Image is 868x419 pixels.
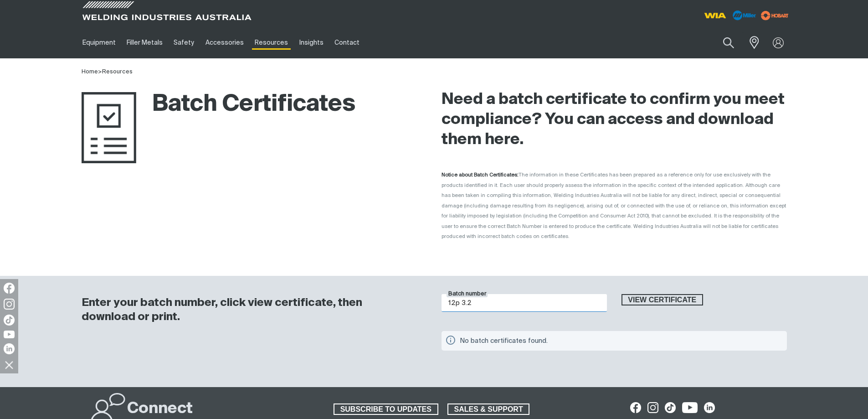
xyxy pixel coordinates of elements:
[293,27,329,58] a: Insights
[102,69,133,75] a: Resources
[4,343,15,354] img: LinkedIn
[442,90,787,150] h2: Need a batch certificate to confirm you meet compliance? You can access and download them here.
[622,294,703,306] span: View certificate
[1,357,17,372] img: hide socials
[334,403,438,415] a: SUBSCRIBE TO UPDATES
[77,27,613,58] nav: Main
[82,90,355,119] h1: Batch Certificates
[4,283,15,294] img: Facebook
[168,27,200,58] a: Safety
[249,27,293,58] a: Resources
[701,32,744,53] input: Product name or item number...
[713,32,744,53] button: Search products
[82,69,98,75] a: Home
[98,69,102,75] span: >
[334,403,437,415] span: SUBSCRIBE TO UPDATES
[442,172,519,177] strong: Notice about Batch Certificates:
[621,294,704,306] button: View certificate
[127,399,193,419] h2: Connect
[329,27,365,58] a: Contact
[442,172,786,239] span: The information in these Certificates has been prepared as a reference only for use exclusively w...
[77,27,121,58] a: Equipment
[82,296,418,324] h3: Enter your batch number, click view certificate, then download or print.
[4,299,15,310] img: Instagram
[4,331,15,338] img: YouTube
[121,27,168,58] a: Filler Metals
[447,403,530,415] a: SALES & SUPPORT
[460,335,776,347] div: No batch certificates found.
[758,9,791,22] img: miller
[4,315,15,326] img: TikTok
[200,27,249,58] a: Accessories
[448,403,529,415] span: SALES & SUPPORT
